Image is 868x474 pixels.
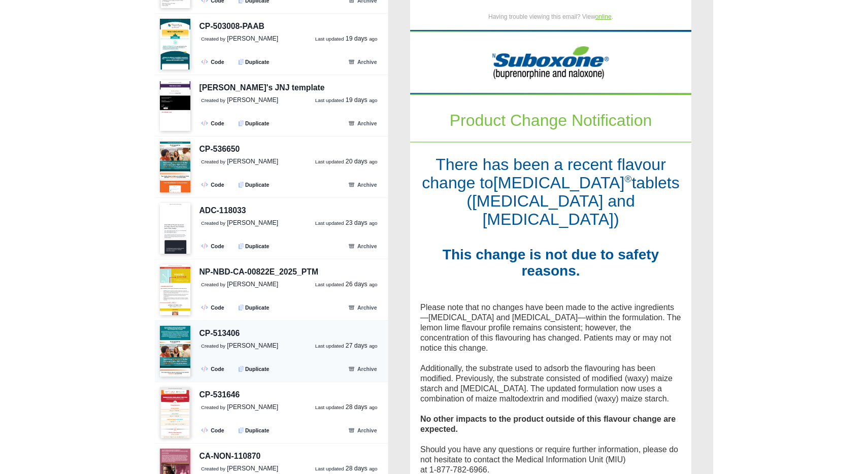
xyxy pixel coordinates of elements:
small: Last updated [315,404,344,410]
div: CP-536650 [199,143,240,156]
div: ADC-118033 [199,205,246,217]
small: ago [369,97,377,103]
button: Archive [343,240,383,252]
div: CP-503008-PAAB [199,20,264,33]
button: Duplicate [233,424,275,436]
a: Last updated 28 days ago [315,403,378,412]
small: Last updated [315,343,344,349]
a: Code [197,240,229,252]
small: Last updated [315,159,344,164]
small: Created by [201,466,225,471]
a: online [207,13,223,20]
span: [PERSON_NAME] [227,219,278,226]
a: Code [197,179,229,190]
small: Created by [201,159,225,164]
small: ago [369,404,377,410]
img: SUBOXONE® (buprenorphine and naloxone)` [22,30,303,95]
a: Code [197,363,229,375]
button: Archive [343,56,383,67]
a: Code [197,56,229,67]
small: ago [369,282,377,287]
div: Having trouble viewing this email? View . [32,13,293,21]
small: Last updated [315,220,344,226]
button: Duplicate [233,56,275,67]
small: Last updated [315,466,344,471]
span: [PERSON_NAME] [227,403,278,411]
span: [PERSON_NAME] [227,158,278,165]
button: Archive [343,363,383,375]
div: This change is not due to safety reasons. [32,247,293,279]
button: Duplicate [233,363,275,375]
a: Code [197,117,229,129]
small: ago [369,343,377,349]
div: CP-513406 [199,327,240,340]
button: Duplicate [233,179,275,190]
small: Created by [201,97,225,103]
small: Created by [201,343,225,349]
a: Last updated 19 days ago [315,96,378,105]
small: Created by [201,36,225,42]
a: Last updated 20 days ago [315,157,378,166]
small: ago [369,466,377,471]
a: Last updated 27 days ago [315,342,378,351]
sup: ® [236,174,243,185]
a: Code [197,424,229,436]
button: Duplicate [233,301,275,313]
small: Created by [201,220,225,226]
strong: No other impacts to the product outside of this flavour change are expected. [32,415,287,433]
button: Duplicate [233,240,275,252]
a: Last updated 19 days ago [315,35,378,44]
div: There has been a recent flavour change to tablets ([MEDICAL_DATA] and [MEDICAL_DATA]) [32,155,293,228]
span: [PERSON_NAME] [227,465,278,472]
a: Code [197,301,229,313]
a: Last updated 28 days ago [315,464,378,473]
small: ago [369,36,377,42]
button: Archive [343,424,383,436]
span: [PERSON_NAME] [227,35,278,42]
img: div-1-FoEv2w-.png [22,142,303,143]
span: [PERSON_NAME] [227,96,278,104]
span: [PERSON_NAME] [227,342,278,349]
small: Last updated [315,282,344,287]
button: Duplicate [233,117,275,129]
span: [PERSON_NAME] [227,281,278,288]
button: Archive [343,301,383,313]
small: ago [369,159,377,164]
div: [PERSON_NAME]'s JNJ template [199,82,325,94]
div: NP-NBD-CA-00822E_2025_PTM [199,266,319,279]
small: Created by [201,404,225,410]
small: Created by [201,282,225,287]
small: ago [369,220,377,226]
small: Last updated [315,36,344,42]
span: [MEDICAL_DATA] [105,174,244,192]
a: Last updated 23 days ago [315,219,378,228]
button: Archive [343,179,383,190]
div: CP-531646 [199,389,240,401]
button: Archive [343,117,383,129]
div: Product Change Notification [32,111,293,129]
a: Last updated 26 days ago [315,280,378,289]
div: CA-NON-110870 [199,450,261,463]
small: Last updated [315,97,344,103]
